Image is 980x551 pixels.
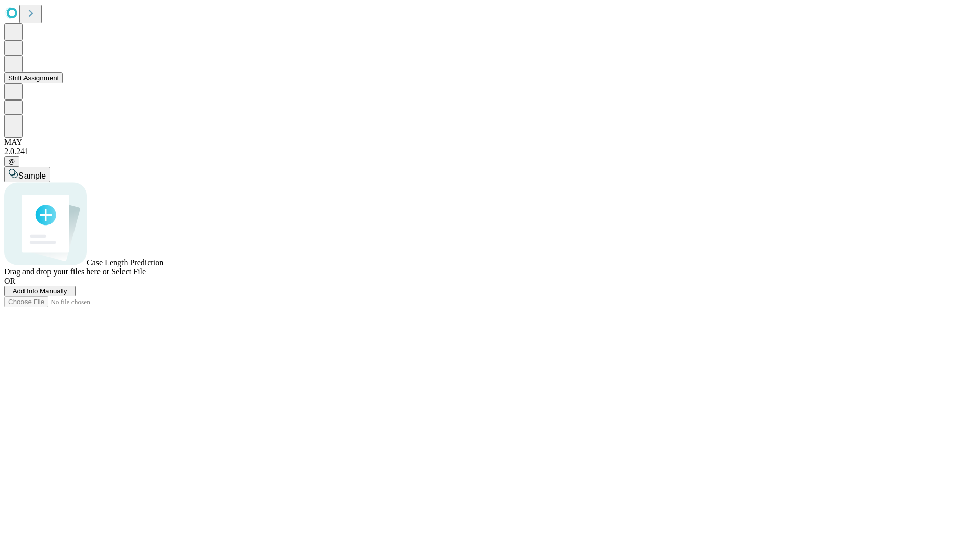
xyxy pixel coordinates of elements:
[4,72,63,83] button: Shift Assignment
[13,287,67,295] span: Add Info Manually
[18,171,46,180] span: Sample
[4,167,50,182] button: Sample
[4,156,19,167] button: @
[4,138,976,147] div: MAY
[4,147,976,156] div: 2.0.241
[4,286,76,296] button: Add Info Manually
[4,277,15,285] span: OR
[111,267,146,276] span: Select File
[87,258,163,267] span: Case Length Prediction
[4,267,109,276] span: Drag and drop your files here or
[8,158,15,165] span: @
